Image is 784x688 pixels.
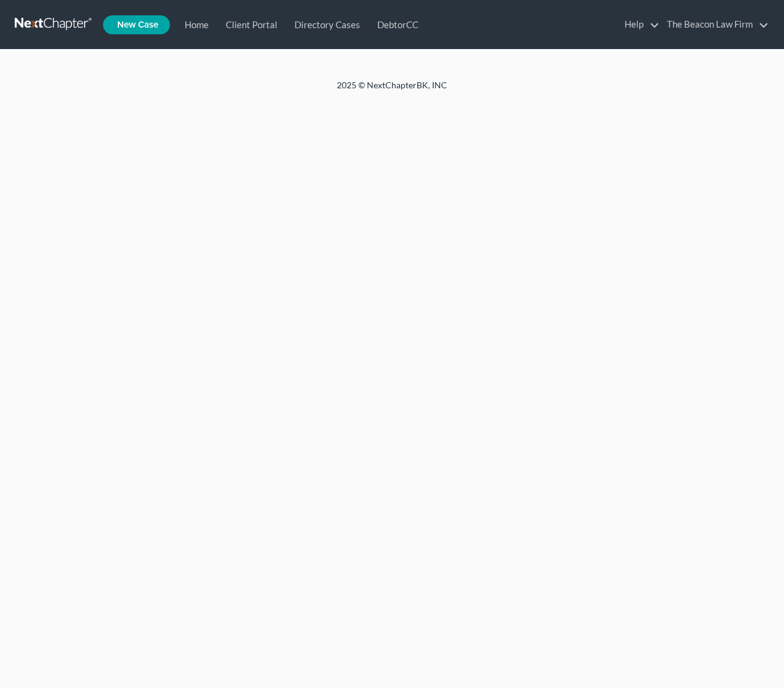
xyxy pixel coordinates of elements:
new-legal-case-button: New Case [103,15,170,34]
a: Home [174,13,215,36]
a: The Beacon Law Firm [661,13,769,36]
div: 2025 © NextChapterBK, INC [42,79,742,101]
a: DebtorCC [366,13,425,36]
a: Help [618,13,659,36]
a: Client Portal [215,13,283,36]
a: Directory Cases [283,13,366,36]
